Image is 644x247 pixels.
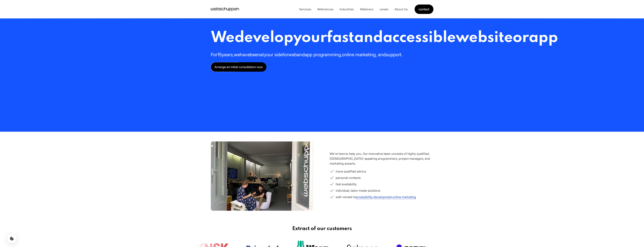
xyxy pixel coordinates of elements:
a: Industries [337,7,357,11]
a: About Us [391,7,411,11]
font: website [456,30,513,46]
font: fast [327,30,354,46]
font: We're here to help you. Our innovative team consists of highly qualified, [DEMOGRAPHIC_DATA]-spea... [330,152,430,165]
font: app [529,30,558,46]
font: . [401,52,403,57]
font: have [240,52,250,57]
font: fast availability [336,182,357,186]
font: more qualified advice [336,169,366,173]
font: web [288,52,297,57]
font: For [211,52,217,57]
a: online marketing [393,195,416,199]
font: individual, tailor-made solutions [336,189,380,192]
a: References [314,7,337,11]
a: development [373,195,392,199]
font: References [317,7,334,11]
font: your side [264,52,283,57]
font: years, [222,52,234,57]
font: at [260,52,264,57]
font: personal contacts [336,176,361,180]
font: Extract of our customers [292,226,352,231]
font: accessible [383,30,456,46]
font: app programming, [305,52,342,57]
font: well-versed in [336,195,355,199]
font: Services [299,7,311,11]
font: Arrange an initial consultation now [215,65,263,69]
img: Team in the webschuppen office in Hamburg [211,131,315,221]
font: 15 [217,52,222,57]
font: for [283,52,288,57]
a: accessibility [355,195,373,199]
font: About Us [394,7,408,11]
font: contact [419,7,429,11]
font: we [234,52,240,57]
a: Webinars [357,7,376,11]
font: develop [234,30,293,46]
font: or [513,30,529,46]
font: and [297,52,305,57]
button: Open cookie settings [7,234,17,243]
font: Industries [340,7,354,11]
font: and [354,30,383,46]
a: Get Started [415,5,433,14]
font: We [211,30,234,46]
font: been [250,52,260,57]
a: Arrange an initial consultation now [211,62,266,72]
a: Visit main page [211,6,239,12]
font: , [392,195,393,199]
font: , [373,195,373,199]
font: your [293,30,327,46]
font: Webinars [360,7,373,11]
font: , and [376,52,386,57]
font: support [386,52,401,57]
a: career [376,7,391,11]
font: career [379,7,388,11]
a: Services [296,7,314,11]
font: online marketing [342,52,376,57]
